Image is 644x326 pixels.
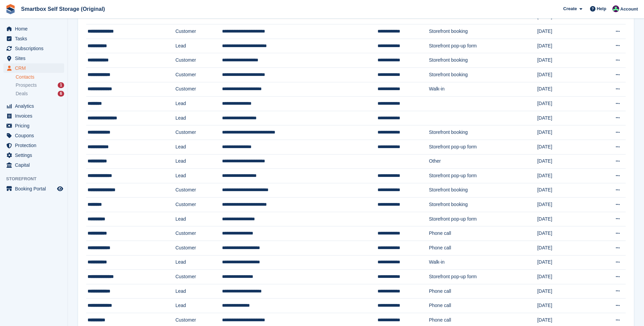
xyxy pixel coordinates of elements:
[537,140,593,154] td: [DATE]
[15,24,56,34] span: Home
[429,24,537,39] td: Storefront booking
[429,198,537,212] td: Storefront booking
[3,63,64,73] a: menu
[537,198,593,212] td: [DATE]
[16,74,64,80] a: Contacts
[176,198,222,212] td: Customer
[6,176,68,182] span: Storefront
[176,299,222,313] td: Lead
[3,184,64,193] a: menu
[15,111,56,121] span: Invoices
[429,169,537,183] td: Storefront pop-up form
[429,212,537,226] td: Storefront pop-up form
[429,226,537,241] td: Phone call
[537,241,593,256] td: [DATE]
[3,150,64,160] a: menu
[58,82,64,88] div: 1
[429,284,537,299] td: Phone call
[176,169,222,183] td: Lead
[56,185,64,193] a: Preview store
[537,299,593,313] td: [DATE]
[537,226,593,241] td: [DATE]
[16,82,64,89] a: Prospects 1
[15,34,56,43] span: Tasks
[58,91,64,97] div: 6
[537,53,593,68] td: [DATE]
[15,54,56,63] span: Sites
[612,5,619,12] img: Alex Selenitsas
[3,131,64,140] a: menu
[176,53,222,68] td: Customer
[429,255,537,270] td: Walk-in
[16,90,64,97] a: Deals 6
[537,97,593,111] td: [DATE]
[537,183,593,198] td: [DATE]
[15,141,56,150] span: Protection
[3,121,64,130] a: menu
[429,270,537,284] td: Storefront pop-up form
[429,241,537,256] td: Phone call
[537,67,593,82] td: [DATE]
[3,141,64,150] a: menu
[3,54,64,63] a: menu
[176,111,222,125] td: Lead
[429,140,537,154] td: Storefront pop-up form
[3,101,64,111] a: menu
[176,82,222,97] td: Customer
[176,67,222,82] td: Customer
[15,101,56,111] span: Analytics
[537,82,593,97] td: [DATE]
[176,183,222,198] td: Customer
[537,154,593,169] td: [DATE]
[3,24,64,34] a: menu
[537,169,593,183] td: [DATE]
[176,154,222,169] td: Lead
[176,241,222,256] td: Customer
[176,226,222,241] td: Customer
[15,63,56,73] span: CRM
[15,121,56,130] span: Pricing
[429,154,537,169] td: Other
[537,125,593,140] td: [DATE]
[429,39,537,53] td: Storefront pop-up form
[537,270,593,284] td: [DATE]
[429,299,537,313] td: Phone call
[537,111,593,125] td: [DATE]
[620,6,638,13] span: Account
[15,184,56,193] span: Booking Portal
[597,5,606,12] span: Help
[3,160,64,170] a: menu
[176,140,222,154] td: Lead
[176,39,222,53] td: Lead
[537,255,593,270] td: [DATE]
[3,44,64,53] a: menu
[176,24,222,39] td: Customer
[16,82,37,88] span: Prospects
[537,39,593,53] td: [DATE]
[15,160,56,170] span: Capital
[3,34,64,43] a: menu
[5,4,16,14] img: stora-icon-8386f47178a22dfd0bd8f6a31ec36ba5ce8667c1dd55bd0f319d3a0aa187defe.svg
[15,44,56,53] span: Subscriptions
[176,212,222,226] td: Lead
[429,125,537,140] td: Storefront booking
[563,5,577,12] span: Create
[176,255,222,270] td: Lead
[429,183,537,198] td: Storefront booking
[15,131,56,140] span: Coupons
[429,82,537,97] td: Walk-in
[537,284,593,299] td: [DATE]
[3,111,64,121] a: menu
[429,53,537,68] td: Storefront booking
[18,3,108,15] a: Smartbox Self Storage (Original)
[176,125,222,140] td: Customer
[176,270,222,284] td: Customer
[16,90,28,97] span: Deals
[176,284,222,299] td: Lead
[537,212,593,226] td: [DATE]
[537,24,593,39] td: [DATE]
[176,97,222,111] td: Lead
[15,150,56,160] span: Settings
[429,67,537,82] td: Storefront booking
